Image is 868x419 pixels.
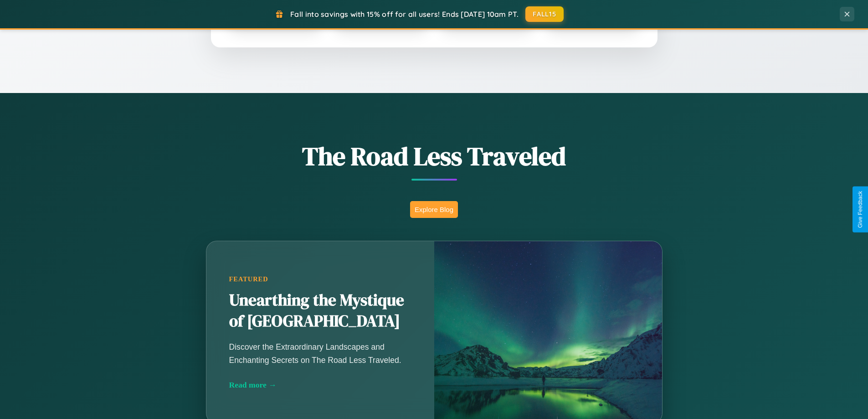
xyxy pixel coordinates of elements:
div: Give Feedback [857,191,863,228]
button: FALL15 [525,6,564,22]
span: Fall into savings with 15% off for all users! Ends [DATE] 10am PT. [290,10,519,19]
h2: Unearthing the Mystique of [GEOGRAPHIC_DATA] [229,290,411,332]
div: Read more → [229,380,411,390]
h1: The Road Less Traveled [161,139,708,174]
div: Featured [229,275,411,283]
button: Explore Blog [410,201,458,218]
p: Discover the Extraordinary Landscapes and Enchanting Secrets on The Road Less Traveled. [229,341,411,366]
